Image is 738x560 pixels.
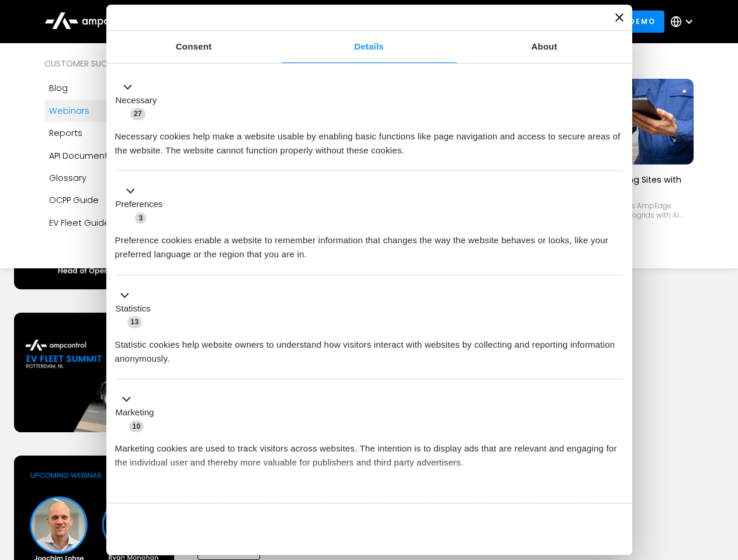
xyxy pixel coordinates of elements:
a: Consent [106,31,282,63]
span: 13 [127,316,143,328]
span: 3 [135,212,146,224]
div: OCPP Guide [49,194,99,206]
a: Blog [44,77,189,99]
label: Preferences [116,198,163,211]
a: Webinars [44,100,189,122]
a: Details [282,31,457,63]
div: Statistic cookies help website owners to understand how visitors interact with websites by collec... [115,329,623,366]
div: Glossary [49,171,86,184]
div: API Documentation [49,149,130,162]
a: API Documentation [44,145,189,167]
button: Necessary (27) [115,80,164,121]
label: Statistics [116,302,151,316]
button: Marketing (10) [115,393,161,433]
a: Glossary [44,167,189,189]
a: About [457,31,632,63]
div: EV Fleet Guide [49,216,110,229]
button: Close banner [615,13,623,22]
span: 27 [130,108,145,120]
div: Customer success [44,57,189,70]
button: Okay [455,512,623,546]
button: Preferences (3) [115,184,170,225]
label: Marketing [116,406,154,419]
a: OCPP Guide [44,189,189,211]
button: Unclassified (2) [115,496,211,511]
span: 2 [193,498,204,510]
a: Reports [44,122,189,144]
div: Marketing cookies are used to track visitors across websites. The intention is to display ads tha... [115,433,623,470]
a: EV Fleet Guide [44,212,189,234]
span: 10 [129,421,144,432]
div: Webinars [49,104,89,117]
label: Necessary [116,94,157,107]
div: Reports [49,127,82,139]
div: Blog [49,82,68,94]
div: Preference cookies enable a website to remember information that changes the way the website beha... [115,225,623,261]
div: Necessary cookies help make a website usable by enabling basic functions like page navigation and... [115,121,623,157]
button: Statistics (13) [115,288,158,329]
